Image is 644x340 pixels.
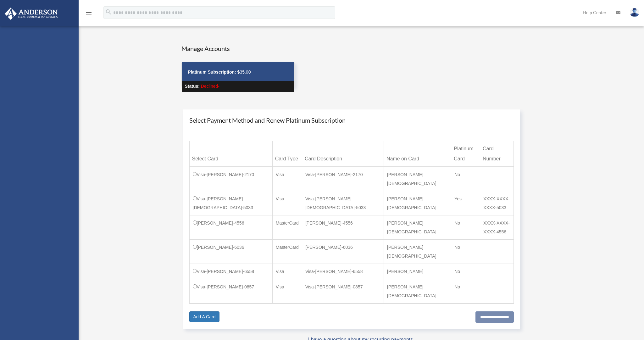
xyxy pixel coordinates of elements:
i: search [105,8,112,15]
td: No [451,167,480,191]
td: [PERSON_NAME]-6036 [302,240,384,264]
h4: Manage Accounts [181,44,295,53]
td: [PERSON_NAME][DEMOGRAPHIC_DATA] [384,191,451,215]
strong: Status: [185,84,200,89]
img: Anderson Advisors Platinum Portal [3,8,60,20]
th: Card Description [302,141,384,167]
th: Platinum Card [451,141,480,167]
td: [PERSON_NAME][DEMOGRAPHIC_DATA] [384,240,451,264]
a: menu [85,11,92,16]
td: [PERSON_NAME][DEMOGRAPHIC_DATA] [384,167,451,191]
td: [PERSON_NAME]-4556 [189,215,272,240]
td: Visa-[PERSON_NAME][DEMOGRAPHIC_DATA]-5033 [302,191,384,215]
img: User Pic [630,8,639,17]
td: [PERSON_NAME] [384,264,451,279]
a: Add A Card [189,311,220,322]
p: 35.00 [188,68,288,76]
td: Visa-[PERSON_NAME]-2170 [189,167,272,191]
td: Visa-[PERSON_NAME]-6558 [189,264,272,279]
td: Visa-[PERSON_NAME][DEMOGRAPHIC_DATA]-5033 [189,191,272,215]
td: Visa-[PERSON_NAME]-0857 [302,279,384,304]
td: No [451,240,480,264]
td: Visa-[PERSON_NAME]-0857 [189,279,272,304]
td: XXXX-XXXX-XXXX-5033 [480,191,514,215]
td: Visa [272,191,302,215]
td: XXXX-XXXX-XXXX-4556 [480,215,514,240]
th: Card Number [480,141,514,167]
i: menu [85,9,92,16]
h4: Select Payment Method and Renew Platinum Subscription [189,116,514,125]
td: [PERSON_NAME][DEMOGRAPHIC_DATA] [384,215,451,240]
th: Select Card [189,141,272,167]
td: MasterCard [272,215,302,240]
th: Name on Card [384,141,451,167]
td: Visa [272,264,302,279]
strong: Platinum Subscription: $ [188,70,240,75]
td: [PERSON_NAME]-6036 [189,240,272,264]
td: No [451,279,480,304]
td: Visa [272,279,302,304]
td: Visa-[PERSON_NAME]-6558 [302,264,384,279]
td: MasterCard [272,240,302,264]
td: No [451,264,480,279]
td: [PERSON_NAME]-4556 [302,215,384,240]
span: Declined- [201,84,219,89]
td: Visa-[PERSON_NAME]-2170 [302,167,384,191]
td: No [451,215,480,240]
td: Visa [272,167,302,191]
th: Card Type [272,141,302,167]
td: Yes [451,191,480,215]
td: [PERSON_NAME][DEMOGRAPHIC_DATA] [384,279,451,304]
